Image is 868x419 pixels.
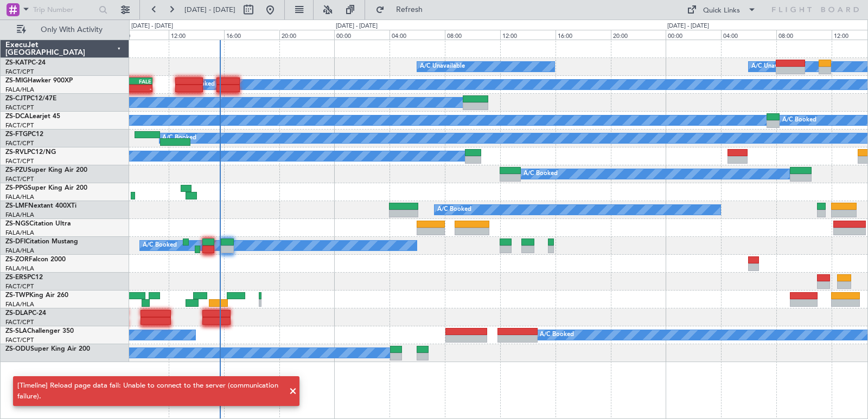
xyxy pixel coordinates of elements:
[5,336,34,344] a: FACT/CPT
[336,22,378,31] div: [DATE] - [DATE]
[169,30,224,40] div: 12:00
[5,68,34,76] a: FACT/CPT
[5,274,43,281] a: ZS-ERSPC12
[5,131,43,138] a: ZS-FTGPC12
[681,1,762,18] button: Quick Links
[5,185,28,191] span: ZS-PPG
[5,203,76,209] a: ZS-LMFNextant 400XTi
[5,300,34,308] a: FALA/HLA
[113,30,169,40] div: 08:00
[334,30,390,40] div: 00:00
[5,121,34,130] a: FACT/CPT
[703,5,740,16] div: Quick Links
[5,274,27,281] span: ZS-ERS
[5,346,30,352] span: ZS-ODU
[667,22,709,31] div: [DATE] - [DATE]
[28,26,114,34] span: Only With Activity
[5,131,28,138] span: ZS-FTG
[721,30,776,40] div: 04:00
[5,113,29,120] span: ZS-DCA
[5,78,73,84] a: ZS-MIGHawker 900XP
[5,247,34,255] a: FALA/HLA
[224,30,279,40] div: 16:00
[5,256,66,263] a: ZS-ZORFalcon 2000
[387,6,432,14] span: Refresh
[5,221,29,227] span: ZS-NGS
[5,256,29,263] span: ZS-ZOR
[500,30,556,40] div: 12:00
[17,381,283,402] div: [Timeline] Reload page data fail: Unable to connect to the server (communication failure).
[143,237,177,254] div: A/C Booked
[611,30,666,40] div: 20:00
[437,202,471,218] div: A/C Booked
[5,310,28,317] span: ZS-DLA
[445,30,500,40] div: 08:00
[5,185,87,191] a: ZS-PPGSuper King Air 200
[5,292,68,299] a: ZS-TWPKing Air 260
[5,229,34,237] a: FALA/HLA
[5,318,34,326] a: FACT/CPT
[5,282,34,291] a: FACT/CPT
[751,59,796,75] div: A/C Unavailable
[5,203,28,209] span: ZS-LMF
[12,21,118,38] button: Only With Activity
[5,328,74,334] a: ZS-SLAChallenger 350
[5,95,56,102] a: ZS-CJTPC12/47E
[184,5,235,15] span: [DATE] - [DATE]
[5,346,90,352] a: ZS-ODUSuper King Air 200
[33,2,95,18] input: Trip Number
[5,104,34,112] a: FACT/CPT
[5,149,27,156] span: ZS-RVL
[5,238,25,245] span: ZS-DFI
[524,166,558,182] div: A/C Booked
[5,113,60,120] a: ZS-DCALearjet 45
[124,85,151,92] div: -
[5,328,27,334] span: ZS-SLA
[5,167,28,173] span: ZS-PZU
[5,139,34,147] a: FACT/CPT
[5,78,28,84] span: ZS-MIG
[5,310,46,317] a: ZS-DLAPC-24
[776,30,832,40] div: 08:00
[5,211,34,219] a: FALA/HLA
[5,149,56,156] a: ZS-RVLPC12/NG
[420,59,465,75] div: A/C Unavailable
[390,30,445,40] div: 04:00
[5,265,34,273] a: FALA/HLA
[5,175,34,183] a: FACT/CPT
[5,238,78,245] a: ZS-DFICitation Mustang
[5,167,87,173] a: ZS-PZUSuper King Air 200
[540,327,574,343] div: A/C Booked
[5,60,46,66] a: ZS-KATPC-24
[5,86,34,94] a: FALA/HLA
[5,193,34,201] a: FALA/HLA
[279,30,335,40] div: 20:00
[5,292,29,299] span: ZS-TWP
[666,30,721,40] div: 00:00
[371,1,436,18] button: Refresh
[131,22,173,31] div: [DATE] - [DATE]
[5,60,28,66] span: ZS-KAT
[124,78,151,85] div: FALE
[5,95,27,102] span: ZS-CJT
[5,221,71,227] a: ZS-NGSCitation Ultra
[782,112,816,128] div: A/C Booked
[5,157,34,165] a: FACT/CPT
[556,30,611,40] div: 16:00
